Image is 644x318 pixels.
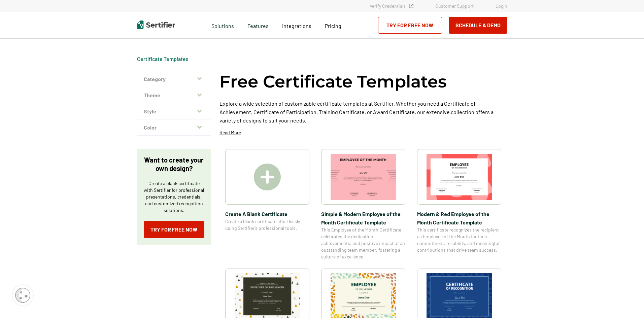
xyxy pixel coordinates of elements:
[321,226,405,260] span: This Employee of the Month Certificate celebrates the dedication, achievements, and positive impa...
[331,154,396,200] img: Simple & Modern Employee of the Month Certificate Template
[247,21,269,29] span: Features
[254,164,281,190] img: Create A Blank Certificate
[417,210,501,226] span: Modern & Red Employee of the Month Certificate Template
[137,87,211,103] button: Theme
[610,286,644,318] iframe: Chat Widget
[225,218,309,232] span: Create a blank certificate effortlessly using Sertifier’s professional tools.
[417,149,501,260] a: Modern & Red Employee of the Month Certificate TemplateModern & Red Employee of the Month Certifi...
[211,21,234,29] span: Solutions
[219,129,241,136] p: Read More
[282,21,311,29] a: Integrations
[427,154,492,200] img: Modern & Red Employee of the Month Certificate Template
[219,99,507,125] p: Explore a wide selection of customizable certificate templates at Sertifier. Whether you need a C...
[144,156,204,173] p: Want to create your own design?
[435,3,474,9] a: Customer Support
[378,17,442,34] a: Try for Free Now
[144,221,204,238] a: Try for Free Now
[496,3,507,9] a: Login
[137,103,211,119] button: Style
[225,210,309,218] span: Create A Blank Certificate
[282,23,311,29] span: Integrations
[137,71,211,87] button: Category
[321,210,405,226] span: Simple & Modern Employee of the Month Certificate Template
[325,23,341,29] span: Pricing
[137,56,189,62] div: Breadcrumb
[409,4,413,8] img: Verified
[370,3,413,9] a: Verify Credentials
[219,71,447,93] h1: Free Certificate Templates
[137,56,189,62] span: Certificate Templates
[417,226,501,253] span: This certificate recognizes the recipient as Employee of the Month for their commitment, reliabil...
[321,149,405,260] a: Simple & Modern Employee of the Month Certificate TemplateSimple & Modern Employee of the Month C...
[449,17,507,34] button: Schedule a Demo
[15,288,30,303] img: Cookie Popup Icon
[137,21,175,29] img: Sertifier | Digital Credentialing Platform
[137,56,189,62] a: Certificate Templates
[137,119,211,136] button: Color
[325,21,341,29] a: Pricing
[144,180,204,214] p: Create a blank certificate with Sertifier for professional presentations, credentials, and custom...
